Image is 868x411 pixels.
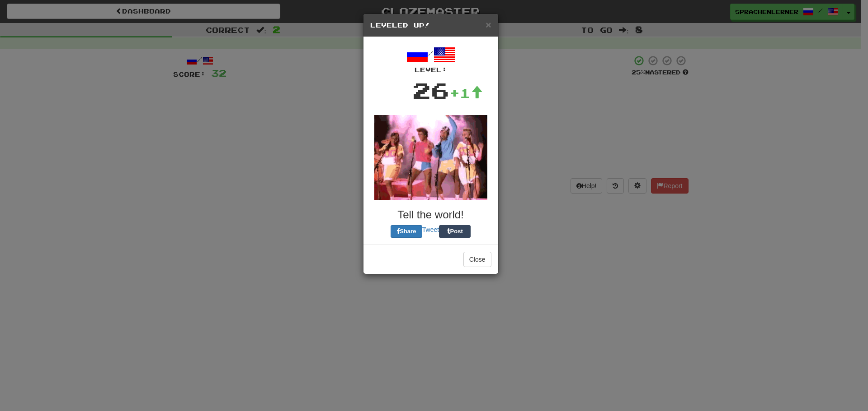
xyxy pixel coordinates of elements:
button: Share [391,225,422,238]
h5: Leveled Up! [370,21,491,30]
button: Post [439,225,471,238]
div: 26 [412,74,449,106]
span: × [486,19,491,30]
div: / [370,44,491,74]
img: dancing-0d422d2bf4134a41bd870944a7e477a280a918d08b0375f72831dcce4ed6eb41.gif [374,115,487,200]
a: Tweet [422,226,439,233]
div: +1 [449,84,483,102]
button: Close [463,252,491,267]
div: Level: [370,65,491,74]
button: Close [486,20,491,29]
h3: Tell the world! [370,209,491,221]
